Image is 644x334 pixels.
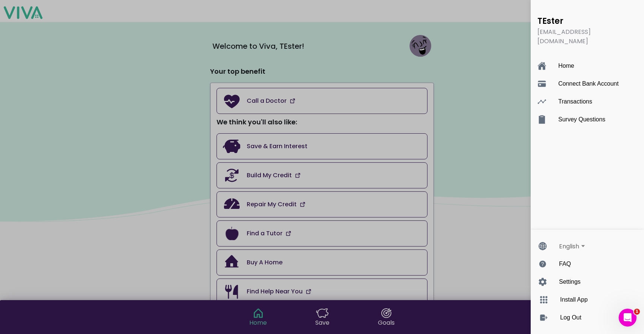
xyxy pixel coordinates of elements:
ion-note: [EMAIL_ADDRESS][DOMAIN_NAME] [534,27,641,46]
ion-label: Home [558,63,631,69]
a: Settings [534,273,644,291]
ion-label: Connect Bank Account [558,80,631,87]
ion-label: Survey Questions [558,116,631,123]
ion-label: Transactions [558,98,631,105]
a: FAQ [534,255,644,273]
ion-label: Log Out [560,314,628,321]
iframe: Intercom live chat [619,309,637,327]
ion-list-header: TEster [534,15,641,27]
ion-label: Install App [560,296,628,303]
span: 1 [634,309,640,315]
